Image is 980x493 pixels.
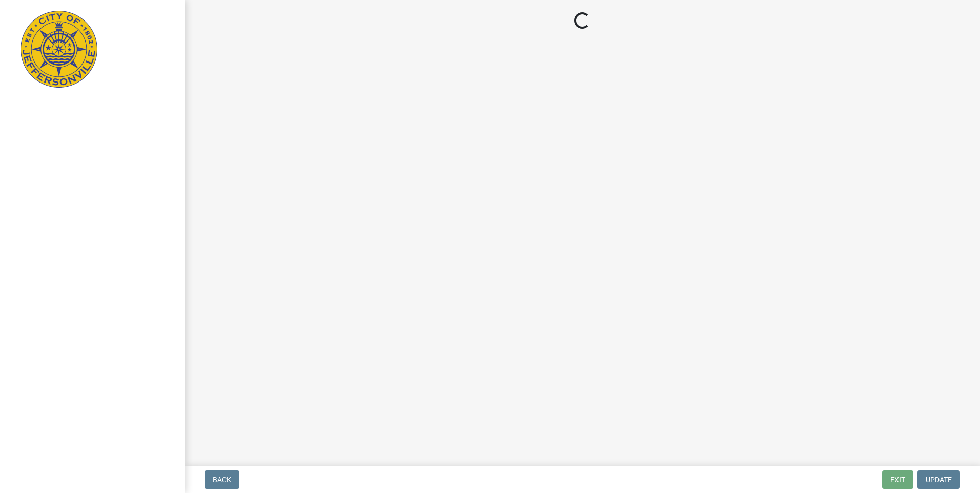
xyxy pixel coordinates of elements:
button: Exit [882,470,913,489]
button: Back [205,470,239,489]
span: Back [213,476,231,484]
span: Update [926,476,952,484]
button: Update [917,470,960,489]
img: City of Jeffersonville, Indiana [21,11,97,88]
